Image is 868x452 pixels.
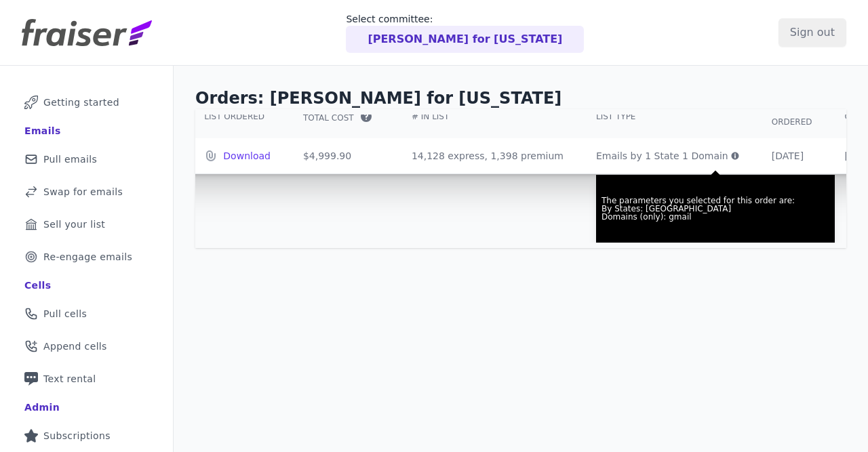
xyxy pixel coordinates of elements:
[303,112,354,123] span: Total Cost
[43,152,97,166] span: Pull emails
[223,149,271,163] a: Download
[43,372,96,386] span: Text rental
[43,340,107,353] span: Append cells
[43,218,105,231] span: Sell your list
[11,242,162,272] a: Re-engage emails
[601,205,829,213] p: By States: [GEOGRAPHIC_DATA]
[11,331,162,361] a: Append cells
[11,364,162,394] a: Text rental
[22,19,152,46] img: Fraiser Logo
[287,138,395,173] td: $4,999.90
[24,400,60,414] div: Admin
[395,138,580,173] td: 14,128 express, 1,398 premium
[346,12,584,53] a: Select committee: [PERSON_NAME] for [US_STATE]
[11,299,162,329] a: Pull cells
[11,144,162,174] a: Pull emails
[778,18,846,47] input: Sign out
[755,95,829,138] th: Date Ordered
[11,421,162,451] a: Subscriptions
[395,95,580,138] th: # In List
[596,149,728,163] span: Emails by 1 State 1 Domain
[43,185,123,199] span: Swap for emails
[24,279,51,292] div: Cells
[346,12,584,26] p: Select committee:
[43,429,111,443] span: Subscriptions
[11,177,162,207] a: Swap for emails
[11,87,162,117] a: Getting started
[11,209,162,239] a: Sell your list
[24,124,61,138] div: Emails
[43,307,87,321] span: Pull cells
[43,96,119,109] span: Getting started
[43,250,132,264] span: Re-engage emails
[195,87,846,109] h1: Orders: [PERSON_NAME] for [US_STATE]
[580,95,755,138] th: List Type
[755,138,829,173] td: [DATE]
[368,31,562,47] p: [PERSON_NAME] for [US_STATE]
[188,95,287,138] th: List Ordered
[601,197,829,205] p: The parameters you selected for this order are:
[601,213,829,221] p: Domains (only): gmail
